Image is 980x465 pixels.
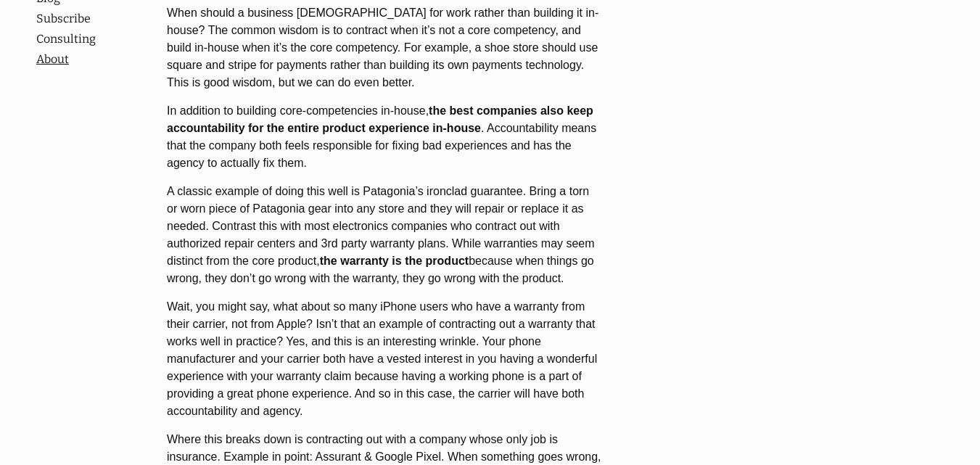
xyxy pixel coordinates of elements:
[320,255,469,267] strong: the warranty is the product
[36,51,167,68] a: About
[167,104,593,134] strong: the best companies also keep accountability for the entire product experience in-house
[167,102,602,172] p: In addition to building core-competencies in-house, . Accountability means that the company both ...
[36,30,152,48] a: Consulting
[36,10,152,28] a: Subscribe
[167,298,602,420] p: Wait, you might say, what about so many iPhone users who have a warranty from their carrier, not ...
[167,4,602,91] p: When should a business [DEMOGRAPHIC_DATA] for work rather than building it in-house? The common w...
[167,183,602,287] p: A classic example of doing this well is Patagonia’s ironclad guarantee. Bring a torn or worn piec...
